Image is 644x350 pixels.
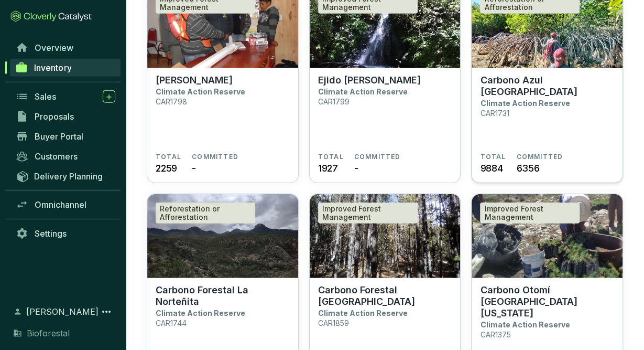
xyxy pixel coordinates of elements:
p: CAR1744 [156,319,187,327]
span: Overview [35,43,73,53]
p: Carbono Forestal [GEOGRAPHIC_DATA] [318,284,452,307]
span: Bioforestal [27,327,70,340]
span: 1927 [318,161,338,175]
a: Overview [10,39,121,57]
span: TOTAL [480,153,506,161]
a: Inventory [10,59,121,77]
p: [PERSON_NAME] [156,75,233,86]
p: Climate Action Reserve [480,99,570,108]
span: COMMITTED [516,153,563,161]
span: Inventory [34,62,71,73]
img: Carbono Forestal La Catedral [310,194,461,278]
img: Carbono Forestal La Norteñita [147,194,298,278]
span: TOTAL [318,153,344,161]
a: Settings [10,225,121,242]
p: Climate Action Reserve [156,87,245,96]
a: Delivery Planning [10,167,121,185]
p: Climate Action Reserve [156,309,245,317]
a: Sales [10,88,121,105]
span: TOTAL [156,153,181,161]
a: Omnichannel [10,196,121,214]
img: Carbono Otomí La Florida [472,194,623,278]
div: Improved Forest Management [480,203,580,224]
p: Ejido [PERSON_NAME] [318,75,421,86]
p: Climate Action Reserve [318,87,408,96]
a: Customers [10,147,121,165]
span: COMMITTED [354,153,401,161]
p: CAR1731 [480,109,509,118]
a: Buyer Portal [10,128,121,145]
span: [PERSON_NAME] [26,305,99,318]
span: Buyer Portal [35,131,83,142]
span: Omnichannel [35,199,86,210]
span: Delivery Planning [34,171,103,182]
p: Carbono Forestal La Norteñita [156,284,290,307]
p: Carbono Azul [GEOGRAPHIC_DATA] [480,75,614,98]
span: Customers [35,151,78,162]
p: CAR1859 [318,319,349,327]
span: 6356 [516,161,539,175]
span: 2259 [156,161,177,175]
a: Proposals [10,108,121,125]
span: Proposals [35,111,74,122]
span: COMMITTED [192,153,238,161]
p: Carbono Otomí [GEOGRAPHIC_DATA][US_STATE] [480,284,614,319]
span: - [192,161,196,175]
p: CAR1375 [480,330,510,339]
span: Sales [35,91,56,102]
div: Improved Forest Management [318,203,418,224]
p: Climate Action Reserve [480,320,570,329]
span: 9884 [480,161,503,175]
p: Climate Action Reserve [318,309,408,317]
p: CAR1798 [156,97,187,106]
span: Settings [35,228,67,239]
div: Reforestation or Afforestation [156,203,255,224]
p: CAR1799 [318,97,350,106]
span: - [354,161,358,175]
